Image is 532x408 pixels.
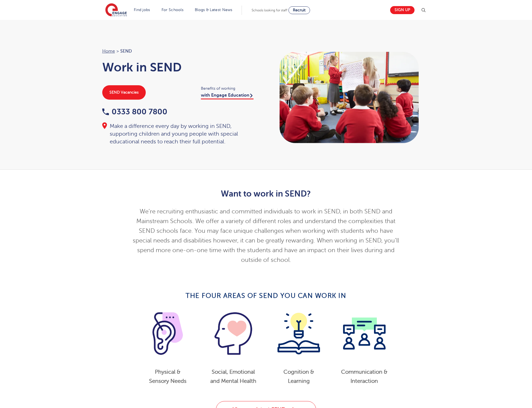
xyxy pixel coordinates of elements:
[133,208,399,263] span: We’re recruiting enthusiastic and committed individuals to work in SEND, in both SEND and Mainstr...
[201,93,254,99] a: with Engage Education
[390,6,415,14] a: Sign up
[130,189,402,198] h2: Want to work in SEND?
[102,122,261,146] div: Make a difference every day by working in SEND, supporting children and young people with special...
[341,369,387,384] strong: Communication & Interaction
[201,85,260,92] span: Benefits of working
[252,8,287,12] span: Schools looking for staff
[283,369,314,384] strong: Cognition & Learning
[102,107,167,116] a: 0333 800 7800
[210,369,256,384] strong: Social, Emotional and Mental Health
[134,8,150,12] a: Find jobs
[105,3,127,17] img: Engage Education
[293,8,306,12] span: Recruit
[102,48,261,55] nav: breadcrumb
[102,85,146,100] a: SEND Vacancies
[162,8,183,12] a: For Schools
[116,49,119,54] span: >
[288,6,310,14] a: Recruit
[186,292,346,299] strong: The Four Areas Of SEND you can work in
[102,49,115,54] a: Home
[102,60,261,74] h1: Work in SEND
[149,369,186,384] strong: Physical & Sensory Needs
[195,8,232,12] a: Blogs & Latest News
[120,48,132,55] span: SEND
